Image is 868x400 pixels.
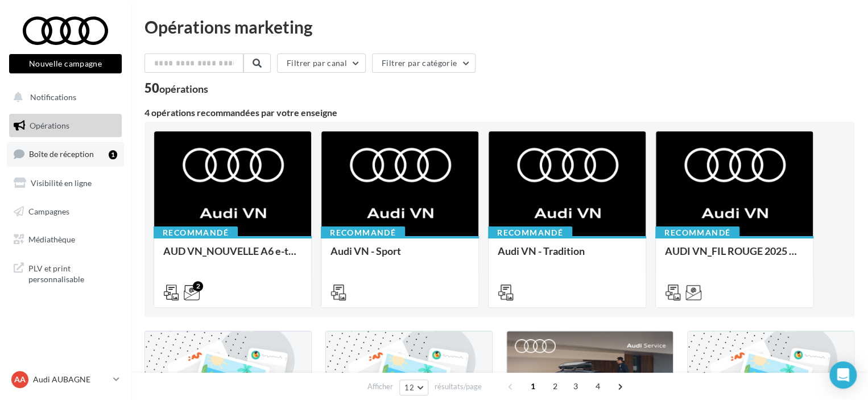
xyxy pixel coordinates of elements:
[9,369,122,390] a: AA Audi AUBAGNE
[14,374,26,385] span: AA
[7,171,124,195] a: Visibilité en ligne
[9,54,122,73] button: Nouvelle campagne
[367,381,393,392] span: Afficher
[589,377,607,395] span: 4
[546,377,564,395] span: 2
[435,381,482,392] span: résultats/page
[109,150,117,159] div: 1
[28,234,75,244] span: Médiathèque
[7,114,124,138] a: Opérations
[7,256,124,290] a: PLV et print personnalisable
[7,228,124,251] a: Médiathèque
[28,206,69,216] span: Campagnes
[372,53,476,73] button: Filtrer par catégorie
[144,18,854,35] div: Opérations marketing
[33,374,109,385] p: Audi AUBAGNE
[655,226,739,239] div: Recommandé
[159,84,208,94] div: opérations
[7,85,119,109] button: Notifications
[399,380,428,395] button: 12
[30,92,76,102] span: Notifications
[404,383,414,392] span: 12
[277,53,366,73] button: Filtrer par canal
[30,121,69,130] span: Opérations
[524,377,542,395] span: 1
[567,377,585,395] span: 3
[193,281,203,291] div: 2
[144,82,208,94] div: 50
[829,361,857,389] div: Open Intercom Messenger
[29,149,94,159] span: Boîte de réception
[498,245,636,268] div: Audi VN - Tradition
[28,261,117,285] span: PLV et print personnalisable
[144,108,854,117] div: 4 opérations recommandées par votre enseigne
[7,200,124,224] a: Campagnes
[488,226,572,239] div: Recommandé
[321,226,405,239] div: Recommandé
[330,245,469,268] div: Audi VN - Sport
[31,178,92,188] span: Visibilité en ligne
[163,245,302,268] div: AUD VN_NOUVELLE A6 e-tron
[665,245,804,268] div: AUDI VN_FIL ROUGE 2025 - A1, Q2, Q3, Q5 et Q4 e-tron
[7,142,124,166] a: Boîte de réception1
[154,226,238,239] div: Recommandé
